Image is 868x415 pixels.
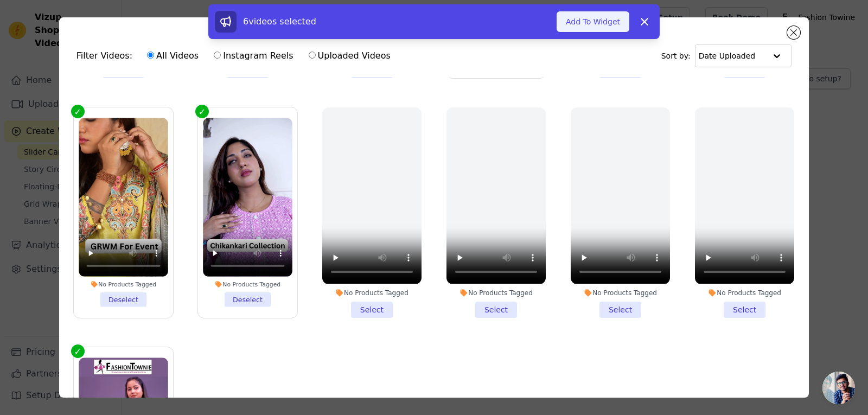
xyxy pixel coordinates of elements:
[213,49,293,63] label: Instagram Reels
[446,289,546,297] div: No Products Tagged
[695,289,794,297] div: No Products Tagged
[557,11,629,32] button: Add To Widget
[822,372,855,404] a: Open chat
[76,43,397,68] div: Filter Videos:
[661,44,792,67] div: Sort by:
[308,49,391,63] label: Uploaded Videos
[322,289,422,297] div: No Products Tagged
[243,16,316,27] span: 6 videos selected
[146,49,199,63] label: All Videos
[79,281,168,289] div: No Products Tagged
[203,281,292,289] div: No Products Tagged
[571,289,670,297] div: No Products Tagged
